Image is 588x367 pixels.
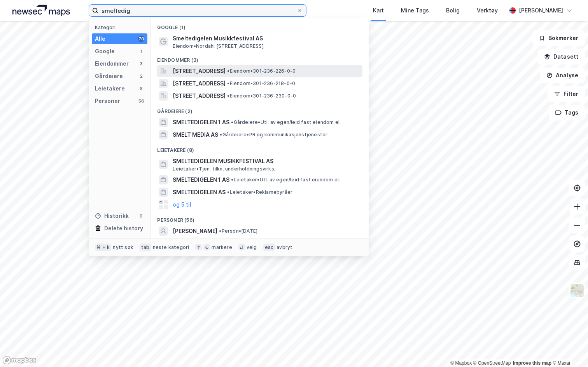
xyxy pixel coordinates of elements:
span: • [227,80,229,86]
div: [PERSON_NAME] [519,6,563,15]
div: Kart [373,6,384,15]
div: Mine Tags [401,6,429,15]
a: OpenStreetMap [473,360,511,366]
div: avbryt [276,244,292,250]
div: 2 [138,73,144,79]
span: SMELTEDIGELEN MUSIKKFESTIVAL AS [173,157,359,166]
div: 8 [138,85,144,92]
div: Personer [95,96,120,106]
span: • [231,177,233,183]
span: • [220,132,222,137]
div: Gårdeiere (2) [151,102,369,116]
span: Eiendom • Nordahl [STREET_ADDRESS] [173,43,263,49]
span: [PERSON_NAME] [173,226,217,236]
div: tab [140,244,151,251]
div: Delete history [104,224,143,233]
span: Leietaker • Reklamebyråer [227,189,292,195]
iframe: Chat Widget [549,330,588,367]
span: Leietaker • Tjen. tilkn. underholdningsvirks. [173,166,275,172]
span: [STREET_ADDRESS] [173,66,226,76]
span: Gårdeiere • PR og kommunikasjonstjenester [220,132,327,138]
span: [STREET_ADDRESS] [173,79,226,88]
span: • [227,93,229,99]
span: Eiendom • 301-236-218-0-0 [227,80,295,87]
div: Google [95,47,115,56]
span: SMELTEDIGELEN 1 AS [173,175,229,184]
span: Person • [DATE] [219,228,257,234]
div: 56 [138,98,144,104]
span: [STREET_ADDRESS] [173,91,226,101]
div: Historikk [95,211,129,221]
span: • [219,228,221,234]
span: Eiendom • 301-236-226-0-0 [227,68,296,74]
span: • [231,119,233,125]
button: Analyse [540,68,585,83]
div: Leietakere (8) [151,141,369,155]
div: 1 [138,48,144,54]
img: logo.a4113a55bc3d86da70a041830d287a7e.svg [12,5,70,16]
div: velg [247,244,257,250]
div: Kategori [95,24,147,30]
div: markere [212,244,232,250]
span: Leietaker • Utl. av egen/leid fast eiendom el. [231,177,340,183]
div: Eiendommer [95,59,129,68]
span: Gårdeiere • Utl. av egen/leid fast eiendom el. [231,119,341,125]
div: Bolig [446,6,460,15]
div: Personer (56) [151,211,369,225]
div: 0 [138,213,144,219]
a: Improve this map [513,360,551,366]
div: Kontrollprogram for chat [549,330,588,367]
img: Z [570,283,584,298]
div: ⌘ + k [95,244,111,251]
a: Mapbox [450,360,472,366]
a: Mapbox homepage [2,356,37,365]
span: Smeltedigelen Musikkfestival AS [173,34,359,43]
button: Datasett [537,49,585,64]
div: Alle [95,34,105,43]
div: neste kategori [153,244,189,250]
span: SMELTEDIGELEN AS [173,188,226,197]
div: 3 [138,61,144,67]
div: 70 [138,36,144,42]
div: nytt søk [113,244,133,250]
span: • [227,189,229,195]
button: og 5 til [173,200,191,209]
div: Google (1) [151,18,369,32]
div: esc [263,244,275,251]
div: Verktøy [477,6,498,15]
button: Bokmerker [532,30,585,46]
button: Tags [549,105,585,120]
div: Leietakere [95,84,125,93]
button: Filter [548,86,585,102]
span: Eiendom • 301-236-230-0-0 [227,93,296,99]
div: Gårdeiere [95,71,123,81]
input: Søk på adresse, matrikkel, gårdeiere, leietakere eller personer [98,5,297,16]
span: • [227,68,229,74]
div: Eiendommer (3) [151,51,369,65]
span: SMELT MEDIA AS [173,130,218,139]
span: SMELTEDIGELEN 1 AS [173,118,229,127]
